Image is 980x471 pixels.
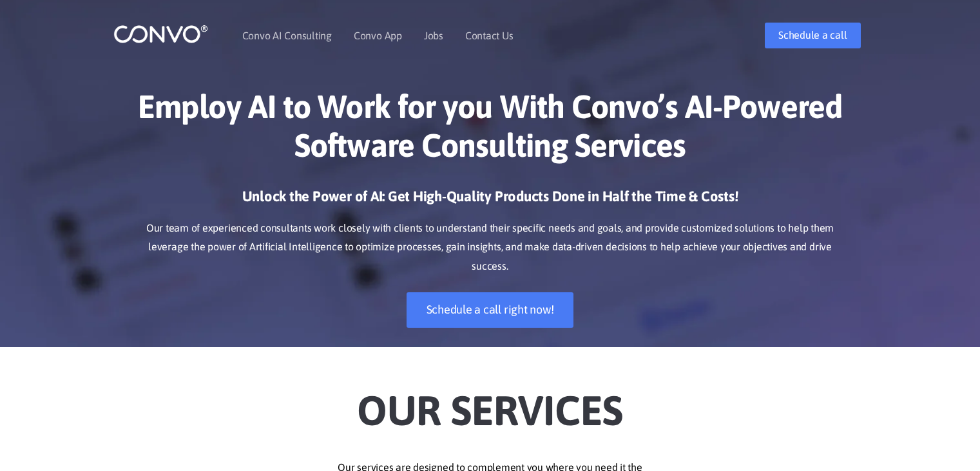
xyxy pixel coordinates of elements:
[407,292,574,328] a: Schedule a call right now!
[133,219,848,277] p: Our team of experienced consultants work closely with clients to understand their specific needs ...
[133,87,848,174] h1: Employ AI to Work for you With Convo’s AI-Powered Software Consulting Services
[424,30,443,41] a: Jobs
[113,24,208,44] img: logo_1.png
[242,30,332,41] a: Convo AI Consulting
[133,187,848,215] h3: Unlock the Power of AI: Get High-Quality Products Done in Half the Time & Costs!
[354,30,402,41] a: Convo App
[465,30,514,41] a: Contact Us
[133,366,848,439] h2: Our Services
[765,23,860,48] a: Schedule a call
